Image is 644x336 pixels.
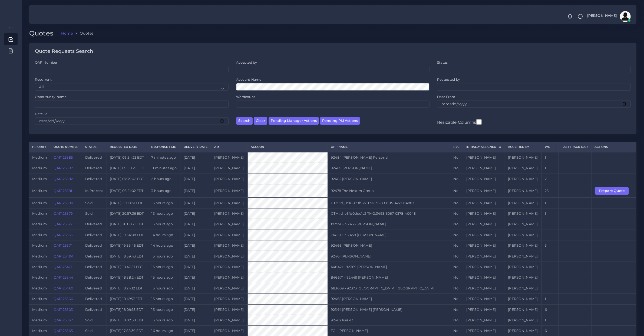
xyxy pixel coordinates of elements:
[541,174,558,184] td: 2
[211,294,247,304] td: [PERSON_NAME]
[32,177,47,181] span: medium
[450,184,463,198] td: No
[211,230,247,240] td: [PERSON_NAME]
[463,163,505,174] td: [PERSON_NAME]
[32,297,47,301] span: medium
[211,272,247,283] td: [PERSON_NAME]
[236,60,257,65] label: Accepted by
[236,94,255,99] label: Wordcount
[107,184,148,198] td: [DATE] 06:21:02 EDT
[211,304,247,315] td: [PERSON_NAME]
[254,117,267,125] button: Clear
[328,283,450,293] td: 683609 - 92373 [GEOGRAPHIC_DATA],[GEOGRAPHIC_DATA]
[328,240,450,251] td: 92466 [PERSON_NAME]
[505,262,541,272] td: [PERSON_NAME]
[587,14,617,18] span: [PERSON_NAME]
[35,94,67,99] label: Opportunity Name
[148,240,180,251] td: 14 hours ago
[505,272,541,283] td: [PERSON_NAME]
[463,208,505,219] td: [PERSON_NAME]
[505,152,541,163] td: [PERSON_NAME]
[107,152,148,163] td: [DATE] 09:54:23 EDT
[541,184,558,198] td: 25
[463,304,505,315] td: [PERSON_NAME]
[107,304,148,315] td: [DATE] 18:09:18 EDT
[180,163,211,174] td: [DATE]
[269,117,319,125] button: Pending Manager Actions
[180,251,211,262] td: [DATE]
[450,272,463,283] td: No
[82,230,107,240] td: Delivered
[328,262,450,272] td: 448421 - 92369 [PERSON_NAME]
[82,184,107,198] td: In Process
[236,77,262,82] label: Account Name
[107,240,148,251] td: [DATE] 19:33:46 EDT
[247,142,328,152] th: Account
[437,77,460,82] label: Requested by
[29,142,50,152] th: Priority
[82,142,107,152] th: Status
[463,142,505,152] th: Initially Assigned to
[463,262,505,272] td: [PERSON_NAME]
[29,30,57,37] h2: Quotes
[148,163,180,174] td: 11 minutes ago
[82,163,107,174] td: Delivered
[148,315,180,325] td: 15 hours ago
[54,286,73,290] a: QAR125469
[541,163,558,174] td: 1
[148,294,180,304] td: 15 hours ago
[148,262,180,272] td: 15 hours ago
[505,294,541,304] td: [PERSON_NAME]
[437,94,455,99] label: Date From
[148,230,180,240] td: 14 hours ago
[211,208,247,219] td: [PERSON_NAME]
[148,272,180,283] td: 15 hours ago
[236,117,253,125] button: Search
[595,189,633,193] a: Prepare Quote
[32,233,47,237] span: medium
[180,315,211,325] td: [DATE]
[450,294,463,304] td: No
[328,251,450,262] td: 92401 [PERSON_NAME]
[54,189,72,193] a: QAR125581
[180,208,211,219] td: [DATE]
[437,119,481,125] label: Resizable Columns
[320,117,360,125] button: Pending PM Actions
[505,251,541,262] td: [PERSON_NAME]
[82,294,107,304] td: Delivered
[32,243,47,247] span: medium
[32,275,47,279] span: medium
[211,315,247,325] td: [PERSON_NAME]
[54,155,73,159] a: QAR125585
[211,152,247,163] td: [PERSON_NAME]
[32,254,47,258] span: medium
[463,174,505,184] td: [PERSON_NAME]
[107,283,148,293] td: [DATE] 18:24:12 EDT
[107,294,148,304] td: [DATE] 18:12:57 EDT
[328,198,450,208] td: GTM: d_0e18079b1v2 TMG.9289-6115-4221-64883
[211,184,247,198] td: [PERSON_NAME]
[211,251,247,262] td: [PERSON_NAME]
[82,304,107,315] td: Delivered
[505,184,541,198] td: [PERSON_NAME]
[591,142,636,152] th: Actions
[32,308,47,312] span: medium
[558,142,591,152] th: Fast Track QAR
[148,208,180,219] td: 13 hours ago
[61,31,73,36] a: Home
[328,304,450,315] td: 92344 [PERSON_NAME] [PERSON_NAME]
[505,304,541,315] td: [PERSON_NAME]
[450,262,463,272] td: No
[211,142,247,152] th: AM
[505,219,541,230] td: [PERSON_NAME]
[180,240,211,251] td: [DATE]
[148,283,180,293] td: 15 hours ago
[180,174,211,184] td: [DATE]
[107,174,148,184] td: [DATE] 07:39:45 EDT
[54,297,73,301] a: QAR125566
[54,166,73,170] a: QAR125587
[595,187,629,195] button: Prepare Quote
[463,240,505,251] td: [PERSON_NAME]
[107,315,148,325] td: [DATE] 18:02:58 EDT
[107,219,148,230] td: [DATE] 20:08:21 EDT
